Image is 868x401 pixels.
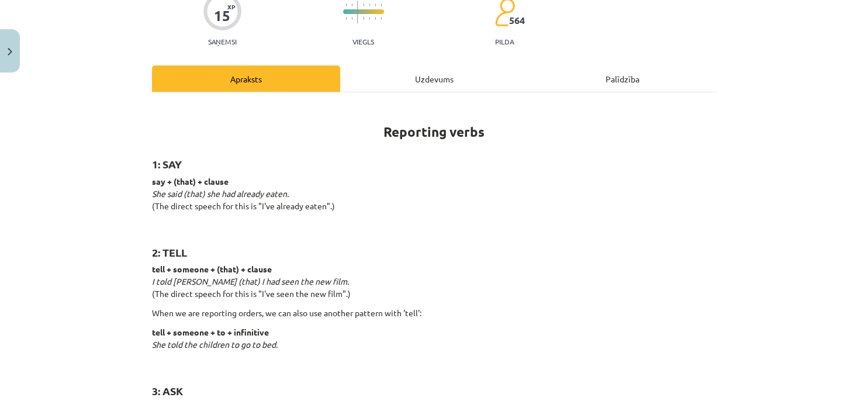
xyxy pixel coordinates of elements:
[227,4,235,10] span: XP
[352,37,374,46] p: Viegls
[369,17,370,20] img: icon-short-line-57e1e144782c952c97e751825c79c345078a6d821885a25fce030b3d8c18986b.svg
[383,123,485,140] strong: Reporting verbs
[495,37,514,46] p: pilda
[375,4,376,6] img: icon-short-line-57e1e144782c952c97e751825c79c345078a6d821885a25fce030b3d8c18986b.svg
[152,157,182,171] strong: 1: SAY
[363,17,364,20] img: icon-short-line-57e1e144782c952c97e751825c79c345078a6d821885a25fce030b3d8c18986b.svg
[345,4,347,6] img: icon-short-line-57e1e144782c952c97e751825c79c345078a6d821885a25fce030b3d8c18986b.svg
[152,175,717,224] p: (The direct speech for this is "I've already eaten".)
[152,263,717,300] p: (The direct speech for this is "I've seen the new film".)
[375,17,376,20] img: icon-short-line-57e1e144782c952c97e751825c79c345078a6d821885a25fce030b3d8c18986b.svg
[203,37,241,46] p: Saņemsi
[381,4,382,6] img: icon-short-line-57e1e144782c952c97e751825c79c345078a6d821885a25fce030b3d8c18986b.svg
[357,1,358,23] img: icon-long-line-d9ea69661e0d244f92f715978eff75569469978d946b2353a9bb055b3ed8787d.svg
[345,17,347,20] img: icon-short-line-57e1e144782c952c97e751825c79c345078a6d821885a25fce030b3d8c18986b.svg
[528,65,717,92] div: Palīdzība
[340,65,528,92] div: Uzdevums
[152,276,349,286] em: I told [PERSON_NAME] (that) I had seen the new film.
[152,339,278,350] em: She told the children to go to bed.
[369,4,370,6] img: icon-short-line-57e1e144782c952c97e751825c79c345078a6d821885a25fce030b3d8c18986b.svg
[214,8,230,24] div: 15
[8,48,12,56] img: icon-close-lesson-0947bae3869378f0d4975bcd49f059093ad1ed9edebbc8119c70593378902aed.svg
[351,17,352,20] img: icon-short-line-57e1e144782c952c97e751825c79c345078a6d821885a25fce030b3d8c18986b.svg
[363,4,364,6] img: icon-short-line-57e1e144782c952c97e751825c79c345078a6d821885a25fce030b3d8c18986b.svg
[152,246,187,259] strong: 2: TELL
[509,15,525,26] span: 564
[152,327,269,337] strong: tell + someone + to + infinitive
[152,176,229,186] strong: say + (that) + clause
[381,17,382,20] img: icon-short-line-57e1e144782c952c97e751825c79c345078a6d821885a25fce030b3d8c18986b.svg
[152,65,340,92] div: Apraksts
[152,307,717,319] p: When we are reporting orders, we can also use another pattern with 'tell':
[152,264,272,274] strong: tell + someone + (that) + clause
[351,4,352,6] img: icon-short-line-57e1e144782c952c97e751825c79c345078a6d821885a25fce030b3d8c18986b.svg
[152,384,183,397] strong: 3: ASK
[152,188,289,199] em: She said (that) she had already eaten.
